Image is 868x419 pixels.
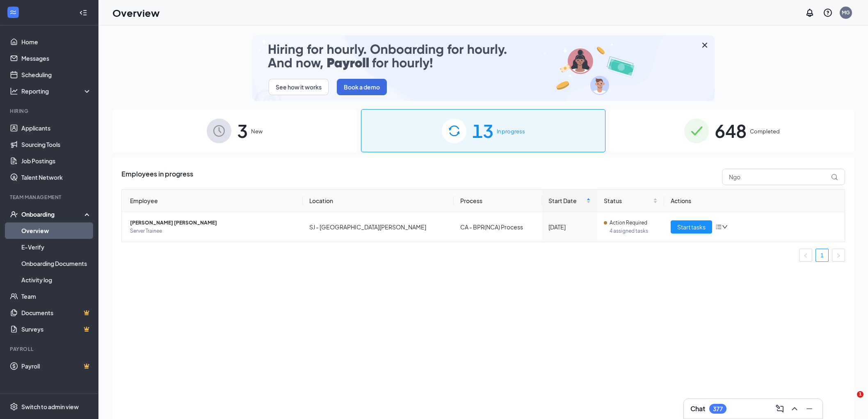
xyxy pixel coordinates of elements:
[790,404,799,414] svg: ChevronUp
[454,212,542,242] td: CA - BPR(NCA) Process
[122,190,303,212] th: Employee
[803,402,816,415] button: Minimize
[832,249,845,262] li: Next Page
[269,79,329,95] button: See how it works
[836,253,841,258] span: right
[10,194,90,201] div: Team Management
[251,127,263,135] span: New
[10,108,90,114] div: Hiring
[472,117,493,145] span: 13
[804,404,814,414] svg: Minimize
[722,224,728,230] span: down
[857,391,863,398] span: 1
[823,8,833,18] svg: QuestionInfo
[21,169,91,185] a: Talent Network
[21,239,91,255] a: E-Verify
[121,169,193,185] span: Employees in progress
[671,220,712,234] button: Start tasks
[715,117,747,145] span: 648
[700,40,710,50] svg: Cross
[21,255,91,272] a: Onboarding Documents
[690,404,705,413] h3: Chat
[722,169,845,185] input: Search by Name, Job Posting, or Process
[604,196,651,205] span: Status
[79,9,87,17] svg: Collapse
[677,222,706,231] span: Start tasks
[21,50,91,66] a: Messages
[21,87,92,95] div: Reporting
[10,87,18,95] svg: Analysis
[803,253,808,258] span: left
[816,249,828,261] a: 1
[842,9,850,16] div: MG
[799,249,812,262] li: Previous Page
[815,249,829,262] li: 1
[548,222,591,231] div: [DATE]
[21,222,91,239] a: Overview
[773,402,786,415] button: ComposeMessage
[10,346,90,353] div: Payroll
[21,358,91,374] a: PayrollCrown
[805,8,815,18] svg: Notifications
[840,391,860,411] iframe: Intercom live chat
[832,249,845,262] button: right
[548,196,585,205] span: Start Date
[9,8,17,16] svg: WorkstreamLogo
[252,35,715,101] img: payroll-small.gif
[130,227,296,235] span: Server Trainee
[21,403,79,411] div: Switch to admin view
[775,404,785,414] svg: ComposeMessage
[715,224,722,230] span: bars
[10,210,18,218] svg: UserCheck
[497,127,525,135] span: In progress
[303,212,454,242] td: SJ - [GEOGRAPHIC_DATA][PERSON_NAME]
[10,403,18,411] svg: Settings
[597,190,664,212] th: Status
[130,219,296,227] span: [PERSON_NAME] [PERSON_NAME]
[454,190,542,212] th: Process
[21,305,91,321] a: DocumentsCrown
[799,249,812,262] button: left
[664,190,845,212] th: Actions
[21,34,91,50] a: Home
[21,120,91,136] a: Applicants
[337,79,387,95] button: Book a demo
[788,402,801,415] button: ChevronUp
[21,272,91,288] a: Activity log
[303,190,454,212] th: Location
[610,219,647,227] span: Action Required
[112,6,160,20] h1: Overview
[21,321,91,337] a: SurveysCrown
[21,210,85,218] div: Onboarding
[713,405,723,412] div: 377
[750,127,780,135] span: Completed
[21,153,91,169] a: Job Postings
[237,117,248,145] span: 3
[21,66,91,83] a: Scheduling
[21,288,91,305] a: Team
[610,227,658,235] span: 4 assigned tasks
[21,136,91,153] a: Sourcing Tools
